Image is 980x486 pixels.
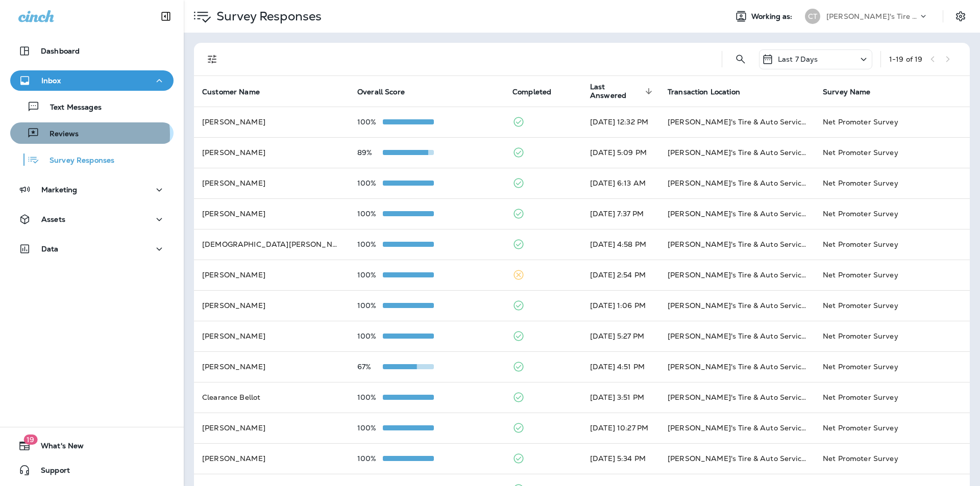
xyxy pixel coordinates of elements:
td: Net Promoter Survey [815,290,970,321]
button: Support [10,460,174,480]
td: Net Promoter Survey [815,198,970,229]
td: Net Promoter Survey [815,107,970,137]
p: Dashboard [41,47,80,55]
td: [PERSON_NAME] [194,260,349,290]
td: [PERSON_NAME] [194,290,349,321]
td: Clearance Bellot [194,382,349,413]
span: Completed [512,87,565,96]
button: Text Messages [10,96,174,117]
button: Reviews [10,122,174,144]
button: Search Survey Responses [730,49,751,69]
span: Transaction Location [668,88,740,96]
td: [PERSON_NAME]'s Tire & Auto Service | [GEOGRAPHIC_DATA][PERSON_NAME] [659,260,815,290]
td: [DATE] 12:32 PM [582,107,659,137]
p: 100% [357,332,383,340]
button: Data [10,239,174,259]
p: 100% [357,393,383,401]
span: Last Answered [590,83,655,100]
td: [PERSON_NAME]'s Tire & Auto Service | Laplace [659,351,815,382]
td: [PERSON_NAME] [194,198,349,229]
p: 100% [357,454,383,463]
span: Survey Name [823,87,884,96]
td: [PERSON_NAME]'s Tire & Auto Service | [GEOGRAPHIC_DATA][PERSON_NAME] [659,382,815,413]
button: Collapse Sidebar [152,6,180,27]
td: [PERSON_NAME]'s Tire & Auto Service | Ambassador [659,321,815,351]
td: Net Promoter Survey [815,168,970,198]
button: Assets [10,209,174,229]
td: [PERSON_NAME] [194,107,349,137]
td: [PERSON_NAME] [194,443,349,474]
td: [PERSON_NAME] [194,137,349,168]
td: [DATE] 1:06 PM [582,290,659,321]
button: 19What's New [10,436,174,456]
p: 100% [357,271,383,279]
span: Survey Name [823,88,871,96]
span: What's New [31,442,84,454]
p: 100% [357,240,383,248]
td: [DATE] 7:37 PM [582,198,659,229]
td: [PERSON_NAME] [194,351,349,382]
div: 1 - 19 of 19 [889,55,922,63]
td: Net Promoter Survey [815,443,970,474]
td: [PERSON_NAME]'s Tire & Auto Service | Ambassador [659,413,815,443]
td: [DEMOGRAPHIC_DATA][PERSON_NAME] [194,229,349,260]
p: 100% [357,301,383,310]
td: [PERSON_NAME]'s Tire & Auto Service | [GEOGRAPHIC_DATA][PERSON_NAME] [659,168,815,198]
span: Overall Score [357,88,405,96]
button: Survey Responses [10,149,174,170]
td: [DATE] 2:54 PM [582,260,659,290]
button: Marketing [10,180,174,200]
td: Net Promoter Survey [815,351,970,382]
p: Survey Responses [212,9,322,24]
td: Net Promoter Survey [815,321,970,351]
p: [PERSON_NAME]'s Tire & Auto [826,12,918,20]
span: Customer Name [202,87,273,96]
p: Inbox [41,76,61,85]
p: 100% [357,179,383,187]
td: Net Promoter Survey [815,137,970,168]
td: [DATE] 4:51 PM [582,351,659,382]
td: [DATE] 4:58 PM [582,229,659,260]
button: Settings [951,7,970,25]
td: [PERSON_NAME]'s Tire & Auto Service | [GEOGRAPHIC_DATA][PERSON_NAME] [659,229,815,260]
span: 19 [23,434,37,445]
td: Net Promoter Survey [815,382,970,413]
td: [PERSON_NAME]'s Tire & Auto Service | Ambassador [659,290,815,321]
p: 100% [357,210,383,218]
td: Net Promoter Survey [815,260,970,290]
p: Data [41,245,59,253]
p: 89% [357,148,383,157]
p: Marketing [41,186,77,194]
td: [DATE] 6:13 AM [582,168,659,198]
span: Customer Name [202,88,260,96]
button: Filters [202,49,223,69]
p: 100% [357,118,383,126]
span: Support [31,466,70,478]
td: [DATE] 10:27 PM [582,413,659,443]
td: [PERSON_NAME] [194,413,349,443]
td: [PERSON_NAME]'s Tire & Auto Service | [GEOGRAPHIC_DATA][PERSON_NAME] [659,137,815,168]
td: [PERSON_NAME]'s Tire & Auto Service | Laplace [659,443,815,474]
td: [DATE] 5:34 PM [582,443,659,474]
div: CT [805,9,820,24]
span: Working as: [751,12,795,21]
span: Last Answered [590,83,642,100]
span: Completed [512,88,551,96]
td: [PERSON_NAME]'s Tire & Auto Service | Ambassador [659,198,815,229]
td: Net Promoter Survey [815,229,970,260]
span: Overall Score [357,87,418,96]
td: [PERSON_NAME] [194,321,349,351]
p: Text Messages [40,103,102,113]
td: [DATE] 5:09 PM [582,137,659,168]
td: [PERSON_NAME]'s Tire & Auto Service | Ambassador [659,107,815,137]
button: Inbox [10,70,174,91]
p: Assets [41,215,65,223]
td: [DATE] 3:51 PM [582,382,659,413]
p: 67% [357,363,383,371]
p: Reviews [39,130,79,139]
p: 100% [357,424,383,432]
td: [PERSON_NAME] [194,168,349,198]
td: Net Promoter Survey [815,413,970,443]
p: Last 7 Days [778,55,818,63]
button: Dashboard [10,41,174,61]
